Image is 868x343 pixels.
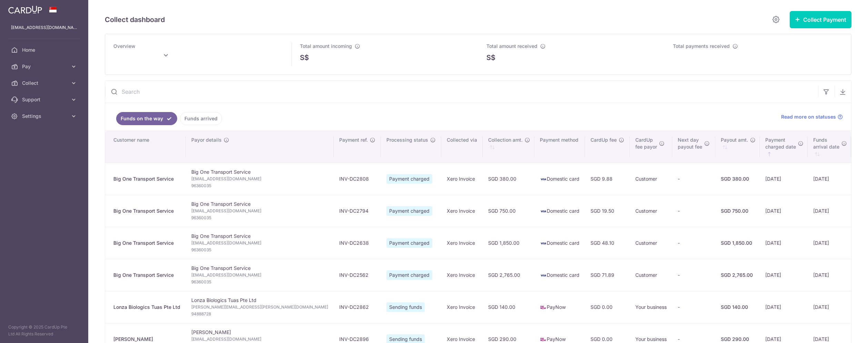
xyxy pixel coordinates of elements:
input: Search [105,81,818,103]
td: SGD 19.50 [585,195,630,227]
span: Next day payout fee [678,137,702,150]
span: Payment charged [386,238,432,248]
th: CardUp fee [585,131,630,163]
span: Total amount received [486,43,537,49]
td: PayNow [534,291,585,323]
span: Processing status [386,137,428,143]
td: - [672,195,715,227]
span: Payment charged date [765,137,796,150]
span: Payment charged [386,174,432,184]
th: Paymentcharged date : activate to sort column ascending [760,131,808,163]
img: visa-sm-192604c4577d2d35970c8ed26b86981c2741ebd56154ab54ad91a526f0f24972.png [540,208,547,215]
span: Collection amt. [488,137,523,143]
td: Domestic card [534,259,585,291]
span: [EMAIL_ADDRESS][DOMAIN_NAME] [191,208,328,214]
td: [DATE] [808,227,851,259]
div: SGD 750.00 [721,208,754,214]
span: Support [22,96,68,103]
span: 94888728 [191,311,328,317]
h5: Collect dashboard [105,14,165,25]
span: Pay [22,63,68,70]
span: Payout amt. [721,137,748,143]
td: Xero Invoice [441,259,483,291]
td: Xero Invoice [441,227,483,259]
span: S$ [486,52,495,63]
span: 96360035 [191,214,328,221]
td: Big One Transport Service [186,163,334,195]
span: Funds arrival date [813,137,839,150]
td: INV-DC2862 [334,291,381,323]
span: [EMAIL_ADDRESS][DOMAIN_NAME] [191,175,328,182]
td: Big One Transport Service [186,195,334,227]
td: [DATE] [760,163,808,195]
td: SGD 71.89 [585,259,630,291]
th: Payor details [186,131,334,163]
div: SGD 140.00 [721,304,754,311]
span: [EMAIL_ADDRESS][DOMAIN_NAME] [191,336,328,343]
td: Customer [630,259,672,291]
a: Funds on the way [116,112,177,125]
td: [DATE] [760,291,808,323]
td: SGD 9.88 [585,163,630,195]
th: CardUpfee payor [630,131,672,163]
td: Customer [630,195,672,227]
a: Read more on statuses [781,113,843,120]
div: SGD 1,850.00 [721,240,754,246]
td: Customer [630,227,672,259]
img: visa-sm-192604c4577d2d35970c8ed26b86981c2741ebd56154ab54ad91a526f0f24972.png [540,240,547,247]
td: SGD 380.00 [483,163,534,195]
td: SGD 48.10 [585,227,630,259]
th: Fundsarrival date : activate to sort column ascending [808,131,851,163]
td: Domestic card [534,195,585,227]
div: Big One Transport Service [113,175,180,182]
div: SGD 2,765.00 [721,272,754,279]
div: Big One Transport Service [113,240,180,246]
div: Big One Transport Service [113,272,180,279]
td: Big One Transport Service [186,227,334,259]
img: visa-sm-192604c4577d2d35970c8ed26b86981c2741ebd56154ab54ad91a526f0f24972.png [540,176,547,183]
td: - [672,291,715,323]
td: Big One Transport Service [186,259,334,291]
span: [PERSON_NAME][EMAIL_ADDRESS][PERSON_NAME][DOMAIN_NAME] [191,304,328,311]
span: 96360035 [191,279,328,285]
td: SGD 0.00 [585,291,630,323]
span: 96360035 [191,182,328,189]
td: Xero Invoice [441,163,483,195]
span: Payor details [191,137,222,143]
td: Xero Invoice [441,291,483,323]
span: [EMAIL_ADDRESS][DOMAIN_NAME] [191,240,328,246]
span: Home [22,47,68,53]
td: Xero Invoice [441,195,483,227]
span: [EMAIL_ADDRESS][DOMAIN_NAME] [191,272,328,279]
span: Overview [113,43,135,49]
td: [DATE] [808,163,851,195]
span: Total amount incoming [300,43,352,49]
a: Funds arrived [180,112,222,125]
th: Payout amt. : activate to sort column ascending [715,131,760,163]
th: Processing status [381,131,441,163]
td: INV-DC2794 [334,195,381,227]
span: Total payments received [673,43,730,49]
td: Your business [630,291,672,323]
td: [DATE] [760,259,808,291]
td: [DATE] [760,195,808,227]
span: S$ [300,52,309,63]
td: [DATE] [760,227,808,259]
th: Next daypayout fee [672,131,715,163]
th: Collected via [441,131,483,163]
td: - [672,163,715,195]
div: [PERSON_NAME] [113,336,180,343]
div: Lonza Biologics Tuas Pte Ltd [113,304,180,311]
span: Payment charged [386,206,432,216]
p: [EMAIL_ADDRESS][DOMAIN_NAME] [11,24,77,31]
td: [DATE] [808,291,851,323]
div: SGD 380.00 [721,175,754,182]
span: Collect [22,80,68,87]
td: SGD 1,850.00 [483,227,534,259]
span: CardUp fee [591,137,617,143]
th: Customer name [105,131,186,163]
img: paynow-md-4fe65508ce96feda548756c5ee0e473c78d4820b8ea51387c6e4ad89e58a5e61.png [540,336,547,343]
td: [DATE] [808,259,851,291]
th: Payment method [534,131,585,163]
span: 96360035 [191,246,328,253]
